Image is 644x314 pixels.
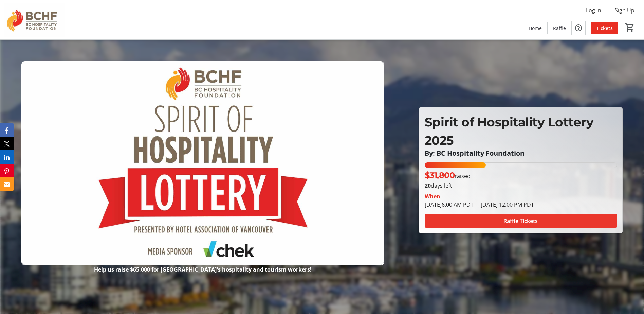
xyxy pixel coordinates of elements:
[21,61,384,265] img: Campaign CTA Media Photo
[425,214,617,228] button: Raffle Tickets
[529,24,542,32] span: Home
[425,162,617,168] div: 31.8% of fundraising goal reached
[624,21,636,34] button: Cart
[615,6,634,14] span: Sign Up
[581,5,607,16] button: Log In
[425,192,440,200] div: When
[553,24,566,32] span: Raffle
[425,182,431,189] span: 20
[425,150,617,157] p: By: BC Hospitality Foundation
[586,6,601,14] span: Log In
[425,201,474,208] span: [DATE] 6:00 AM PDT
[425,170,455,180] span: $31,800
[503,217,538,225] span: Raffle Tickets
[596,24,613,32] span: Tickets
[94,266,312,273] strong: Help us raise $65,000 for [GEOGRAPHIC_DATA]'s hospitality and tourism workers!
[474,201,481,208] span: -
[425,115,594,148] span: Spirit of Hospitality Lottery 2025
[425,181,617,190] p: days left
[548,22,571,34] a: Raffle
[474,201,534,208] span: [DATE] 12:00 PM PDT
[425,169,471,181] p: raised
[4,3,65,37] img: BC Hospitality Foundation's Logo
[591,22,618,34] a: Tickets
[609,5,640,16] button: Sign Up
[572,21,585,35] button: Help
[523,22,547,34] a: Home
